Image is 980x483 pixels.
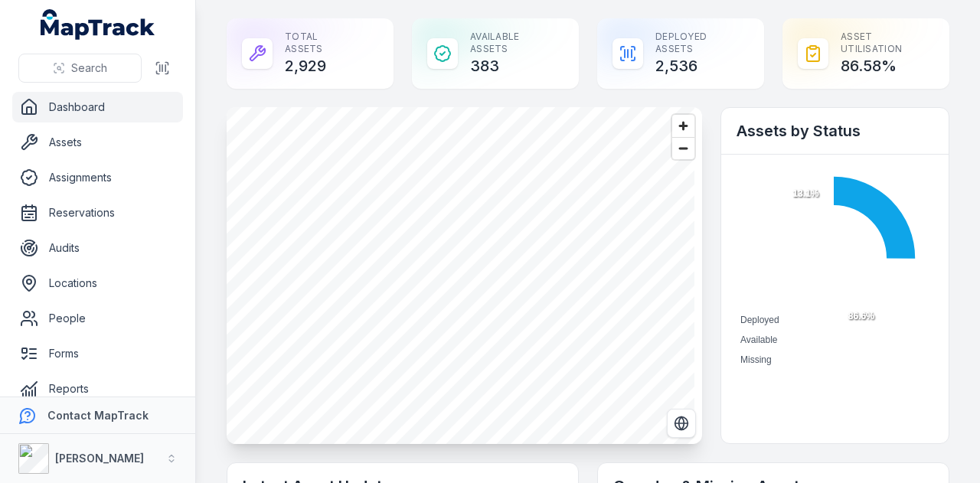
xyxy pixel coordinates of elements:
a: Forms [12,338,183,369]
span: Available [740,335,777,345]
a: Locations [12,268,183,299]
a: Assets [12,127,183,158]
strong: Contact MapTrack [47,409,149,422]
button: Zoom out [672,137,694,159]
a: Dashboard [12,92,183,122]
button: Switch to Satellite View [667,409,696,438]
a: Reservations [12,197,183,228]
span: Search [71,60,107,76]
button: Search [18,54,142,83]
a: People [12,303,183,334]
span: Deployed [740,315,779,325]
a: MapTrack [41,9,155,40]
h2: Assets by Status [737,120,933,142]
a: Audits [12,233,183,263]
a: Assignments [12,162,183,193]
button: Zoom in [672,115,694,137]
span: Missing [740,354,772,365]
canvas: Map [227,107,694,444]
strong: [PERSON_NAME] [55,452,144,465]
a: Reports [12,374,183,404]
